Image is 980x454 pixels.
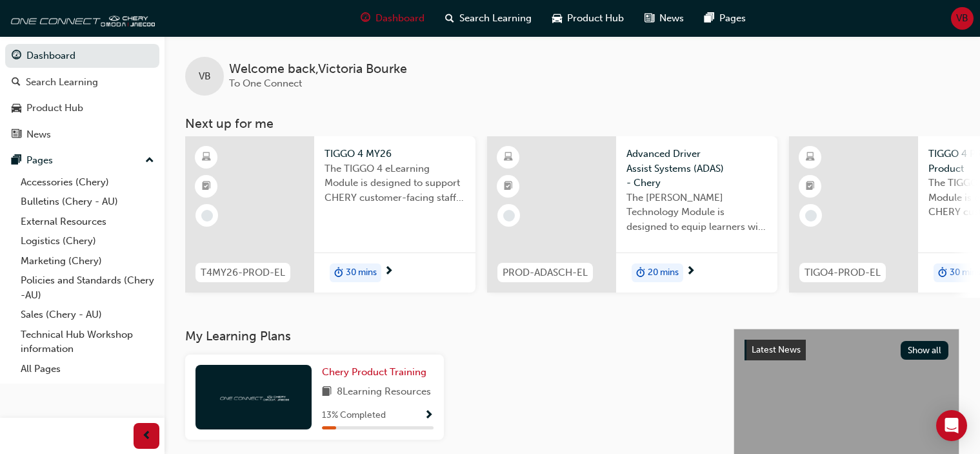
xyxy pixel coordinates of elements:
[12,155,21,167] span: pages-icon
[5,96,159,120] a: Product Hub
[938,265,947,282] span: duration-icon
[218,391,289,403] img: oneconnect
[15,212,159,232] a: External Resources
[325,161,465,205] span: The TIGGO 4 eLearning Module is designed to support CHERY customer-facing staff with the product ...
[645,10,654,26] span: news-icon
[5,44,159,68] a: Dashboard
[805,265,881,280] span: TIGO4-PROD-EL
[567,11,624,26] span: Product Hub
[346,265,377,280] span: 30 mins
[956,11,968,26] span: VB
[322,366,426,378] span: Chery Product Training
[636,265,645,282] span: duration-icon
[165,116,980,131] h3: Next up for me
[424,410,434,422] span: Show Progress
[15,251,159,271] a: Marketing (Chery)
[6,5,155,31] img: oneconnect
[15,231,159,251] a: Logistics (Chery)
[503,265,588,280] span: PROD-ADASCH-EL
[626,191,767,234] span: The [PERSON_NAME] Technology Module is designed to equip learners with essential knowledge about ...
[936,410,967,441] div: Open Intercom Messenger
[805,210,817,222] span: learningRecordVerb_NONE-icon
[337,384,431,400] span: 8 Learning Resources
[12,129,21,141] span: news-icon
[459,11,532,26] span: Search Learning
[659,11,684,26] span: News
[322,365,432,380] a: Chery Product Training
[12,50,21,62] span: guage-icon
[752,344,801,355] span: Latest News
[5,149,159,172] button: Pages
[26,153,53,168] div: Pages
[705,10,714,26] span: pages-icon
[229,77,302,89] span: To One Connect
[626,147,767,191] span: Advanced Driver Assist Systems (ADAS) - Chery
[806,178,815,195] span: booktick-icon
[745,340,948,360] a: Latest NewsShow all
[322,384,332,400] span: book-icon
[229,62,407,77] span: Welcome back , Victoria Bourke
[719,11,746,26] span: Pages
[325,147,465,161] span: TIGGO 4 MY26
[901,341,949,360] button: Show all
[951,7,974,30] button: VB
[15,192,159,212] a: Bulletins (Chery - AU)
[503,210,515,222] span: learningRecordVerb_NONE-icon
[185,329,713,344] h3: My Learning Plans
[15,359,159,379] a: All Pages
[26,75,98,90] div: Search Learning
[15,172,159,192] a: Accessories (Chery)
[201,210,213,222] span: learningRecordVerb_NONE-icon
[12,103,21,114] span: car-icon
[504,178,513,195] span: booktick-icon
[5,70,159,94] a: Search Learning
[5,41,159,149] button: DashboardSearch LearningProduct HubNews
[334,265,343,282] span: duration-icon
[487,136,777,293] a: PROD-ADASCH-ELAdvanced Driver Assist Systems (ADAS) - CheryThe [PERSON_NAME] Technology Module is...
[15,305,159,325] a: Sales (Chery - AU)
[201,265,285,280] span: T4MY26-PROD-EL
[504,149,513,166] span: learningResourceType_ELEARNING-icon
[15,271,159,305] a: Policies and Standards (Chery -AU)
[202,149,211,166] span: learningResourceType_ELEARNING-icon
[350,5,435,32] a: guage-iconDashboard
[445,10,454,26] span: search-icon
[361,10,370,26] span: guage-icon
[145,152,154,169] span: up-icon
[142,428,152,444] span: prev-icon
[552,10,562,26] span: car-icon
[435,5,542,32] a: search-iconSearch Learning
[694,5,756,32] a: pages-iconPages
[686,266,695,278] span: next-icon
[26,127,51,142] div: News
[542,5,634,32] a: car-iconProduct Hub
[648,265,679,280] span: 20 mins
[384,266,394,278] span: next-icon
[12,77,21,88] span: search-icon
[199,69,211,84] span: VB
[26,101,83,116] div: Product Hub
[806,149,815,166] span: learningResourceType_ELEARNING-icon
[634,5,694,32] a: news-iconNews
[185,136,475,293] a: T4MY26-PROD-ELTIGGO 4 MY26The TIGGO 4 eLearning Module is designed to support CHERY customer-faci...
[15,325,159,359] a: Technical Hub Workshop information
[202,178,211,195] span: booktick-icon
[5,123,159,147] a: News
[424,408,434,424] button: Show Progress
[322,408,386,423] span: 13 % Completed
[375,11,425,26] span: Dashboard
